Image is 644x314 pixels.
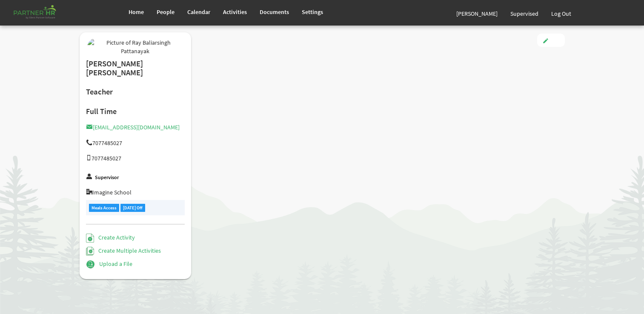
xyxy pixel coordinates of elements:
label: Supervisor [95,175,119,180]
img: Create Activity [86,234,94,243]
span: Settings [302,8,323,16]
h2: Teacher [86,88,185,97]
h5: 7077485027 [86,140,185,146]
span: Documents [260,8,289,16]
span: Home [129,8,144,16]
a: Log Out [545,2,578,26]
h2: [PERSON_NAME] [PERSON_NAME] [86,60,185,77]
span: Calendar [187,8,210,16]
a: Supervised [504,2,545,26]
h5: Imagine School [86,189,185,196]
a: Create Multiple Activities [86,247,161,254]
a: [PERSON_NAME] [450,2,504,26]
span: People [157,8,175,16]
div: Meals Access [89,204,120,212]
span: Supervised [510,10,538,17]
h5: 7077485027 [86,155,185,162]
img: Picture of Ray Baliarsingh Pattanayak [87,38,183,55]
img: Upload a File [86,260,95,269]
a: Create Activity [86,234,135,241]
h4: Full Time [86,107,185,116]
img: Create Multiple Activities [86,247,94,256]
a: Upload a File [86,260,132,268]
a: [EMAIL_ADDRESS][DOMAIN_NAME] [86,123,180,131]
div: [DATE] Off [120,204,145,212]
span: Activities [223,8,247,16]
